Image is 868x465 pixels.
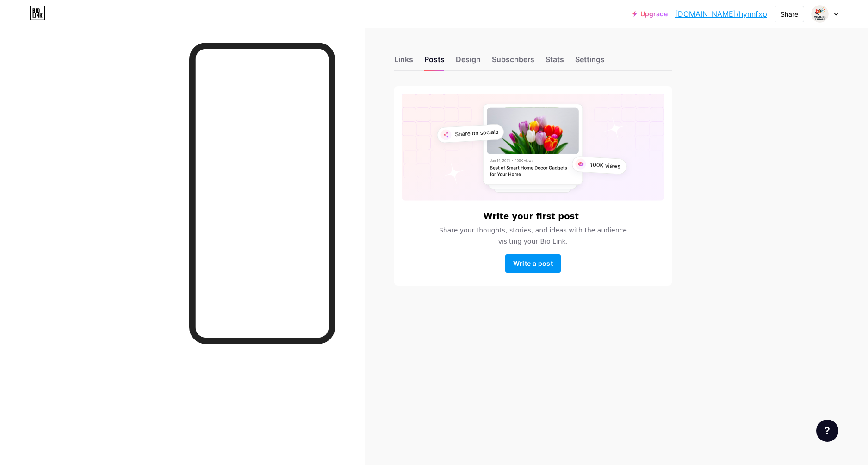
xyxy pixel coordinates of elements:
[505,254,561,273] button: Write a post
[456,54,481,70] div: Design
[513,259,553,267] span: Write a post
[492,54,534,70] div: Subscribers
[781,9,798,19] div: Share
[575,54,605,70] div: Settings
[484,212,579,221] h6: Write your first post
[424,54,445,70] div: Posts
[546,54,564,70] div: Stats
[675,8,767,19] a: [DOMAIN_NAME]/hynnfxp
[811,5,829,23] img: Hynnfxp
[428,225,638,247] span: Share your thoughts, stories, and ideas with the audience visiting your Bio Link.
[394,54,413,70] div: Links
[632,10,668,18] a: Upgrade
